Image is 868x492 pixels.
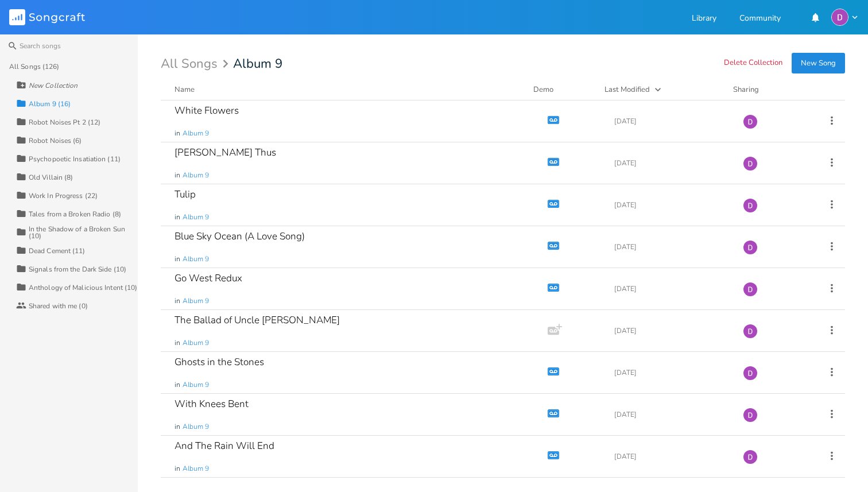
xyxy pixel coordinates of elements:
span: Album 9 [233,57,282,70]
button: Last Modified [604,84,719,95]
img: Dylan [743,240,758,255]
span: in [175,338,180,348]
div: And The Rain Will End [175,441,274,451]
div: [DATE] [614,453,729,460]
span: Album 9 [183,464,209,474]
img: Dylan [743,366,758,381]
div: Dead Cement (11) [29,247,86,254]
div: In the Shadow of a Broken Sun (10) [29,226,138,239]
div: Robot Noises (6) [29,137,82,144]
div: Tulip [175,189,196,199]
div: [DATE] [614,160,729,166]
img: Dylan [743,156,758,171]
div: Anthology of Malicious Intent (10) [29,284,137,291]
div: Ghosts in the Stones [175,357,264,367]
div: All Songs (126) [9,63,60,70]
div: Album 9 (16) [29,100,71,107]
button: Delete Collection [724,59,782,68]
div: [DATE] [614,243,729,250]
div: Shared with me (0) [29,303,88,309]
div: [DATE] [614,327,729,334]
span: Album 9 [183,171,209,180]
div: Old Villain (8) [29,174,73,181]
div: Signals from the Dark Side (10) [29,266,126,273]
div: Demo [533,84,591,95]
div: Last Modified [604,84,650,95]
div: The Ballad of Uncle [PERSON_NAME] [175,315,340,325]
span: in [175,212,180,222]
div: [DATE] [614,369,729,376]
div: White Flowers [175,106,239,115]
div: [DATE] [614,411,729,418]
div: Tales from a Broken Radio (8) [29,211,121,218]
div: New Collection [29,82,77,89]
img: Dylan [743,324,758,339]
span: in [175,422,180,432]
button: New Song [792,53,845,73]
div: Work In Progress (22) [29,192,98,199]
span: in [175,254,180,264]
div: [DATE] [614,118,729,125]
span: in [175,129,180,138]
span: Album 9 [183,338,209,348]
div: All Songs [161,59,232,69]
div: With Knees Bent [175,399,249,409]
div: Psychopoetic Insatiation (11) [29,156,121,162]
div: [DATE] [614,202,729,208]
span: in [175,171,180,180]
div: Go West Redux [175,273,242,283]
img: Dylan [743,450,758,464]
img: Dylan [743,408,758,423]
div: [DATE] [614,285,729,292]
div: Name [175,84,195,95]
img: Dylan [743,198,758,213]
div: Sharing [733,84,802,95]
div: [PERSON_NAME] Thus [175,148,276,157]
img: Dylan [743,114,758,129]
span: Album 9 [183,129,209,138]
span: in [175,380,180,390]
a: Library [692,14,716,24]
div: Robot Noises Pt 2 (12) [29,119,100,126]
img: Dylan [743,282,758,297]
img: Dylan [831,9,848,26]
div: Blue Sky Ocean (A Love Song) [175,231,305,241]
span: Album 9 [183,380,209,390]
span: in [175,464,180,474]
span: Album 9 [183,422,209,432]
span: Album 9 [183,296,209,306]
a: Community [739,14,781,24]
span: in [175,296,180,306]
span: Album 9 [183,254,209,264]
span: Album 9 [183,212,209,222]
button: Name [175,84,520,95]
